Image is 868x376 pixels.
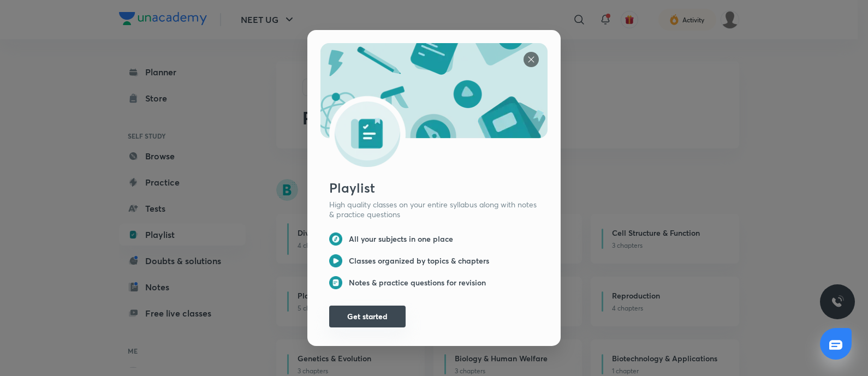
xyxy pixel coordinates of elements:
h6: Notes & practice questions for revision [349,278,486,288]
img: syllabus [329,232,342,246]
img: syllabus [320,43,548,167]
p: High quality classes on your entire syllabus along with notes & practice questions [329,200,539,219]
div: Playlist [329,178,548,198]
img: syllabus [329,276,342,289]
img: syllabus [329,254,342,267]
button: Get started [329,306,406,327]
h6: All your subjects in one place [349,234,453,244]
img: syllabus [524,52,539,67]
h6: Classes organized by topics & chapters [349,256,489,266]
